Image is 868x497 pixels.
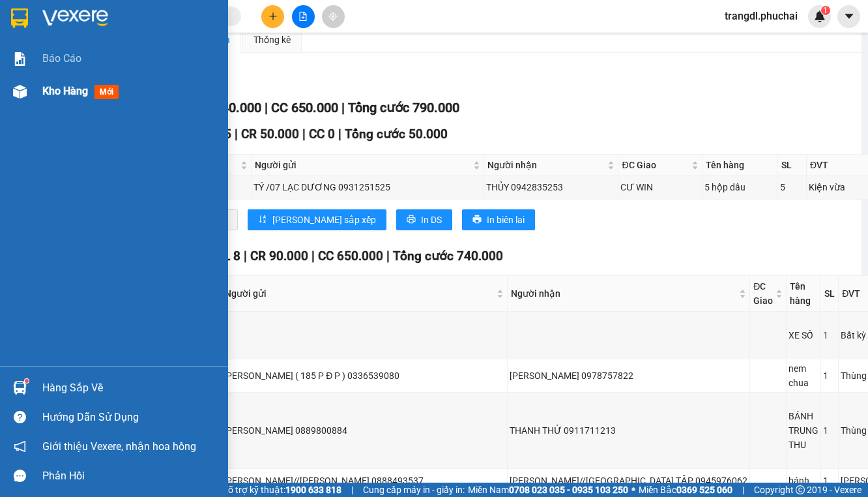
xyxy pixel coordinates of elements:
[255,158,471,172] span: Người gửi
[620,180,700,194] div: CƯ WIN
[821,6,830,15] sup: 1
[328,12,338,21] span: aim
[622,158,689,172] span: ĐC Giao
[302,127,306,142] span: |
[272,213,376,227] span: [PERSON_NAME] sắp xếp
[351,483,353,497] span: |
[814,10,826,22] img: icon-new-feature
[821,276,839,312] th: SL
[338,127,341,142] span: |
[171,61,234,83] span: CHUSE
[152,12,184,26] span: Nhận:
[318,248,383,264] span: CC 650.000
[42,85,88,97] span: Kho hàng
[509,485,628,495] strong: 0708 023 035 - 0935 103 250
[788,474,818,488] div: bánh
[292,5,315,28] button: file-add
[241,127,299,142] span: CR 50.000
[386,248,390,264] span: |
[704,180,775,194] div: 5 hộp dâu
[258,215,267,225] span: sort-ascending
[823,474,836,488] div: 1
[823,369,836,383] div: 1
[639,483,732,497] span: Miền Bắc
[796,485,805,494] span: copyright
[261,5,284,28] button: plus
[714,8,808,24] span: trangdl.phuchai
[788,328,818,342] div: XE SỐ
[14,440,26,453] span: notification
[753,279,773,308] span: ĐC Giao
[843,10,855,22] span: caret-down
[152,42,257,61] div: 0967601515
[13,52,27,66] img: solution-icon
[407,215,416,225] span: printer
[25,379,29,383] sup: 1
[472,215,482,225] span: printer
[271,100,338,115] span: CC 650.000
[311,248,315,264] span: |
[235,127,238,142] span: |
[348,100,459,115] span: Tổng cước 790.000
[421,213,442,227] span: In DS
[224,474,505,488] div: [PERSON_NAME]//[PERSON_NAME] 0888493537
[702,155,777,176] th: Tên hàng
[837,5,860,28] button: caret-down
[152,11,257,42] div: Bến Xe Đức Long
[468,483,628,497] span: Miền Nam
[787,276,821,312] th: Tên hàng
[11,8,28,28] img: logo-vxr
[225,286,494,301] span: Người gửi
[11,12,31,26] span: Gửi:
[363,483,465,497] span: Cung cấp máy in - giấy in:
[42,408,218,427] div: Hướng dẫn sử dụng
[222,483,341,497] span: Hỗ trợ kỹ thuật:
[393,248,503,264] span: Tổng cước 740.000
[244,248,247,264] span: |
[250,248,308,264] span: CR 90.000
[248,209,386,230] button: sort-ascending[PERSON_NAME] sắp xếp
[823,6,828,15] span: 1
[823,328,836,342] div: 1
[265,100,268,115] span: |
[42,438,196,455] span: Giới thiệu Vexere, nhận hoa hồng
[42,466,218,486] div: Phản hồi
[285,485,341,495] strong: 1900 633 818
[42,50,81,67] span: Báo cáo
[14,470,26,482] span: message
[487,158,605,172] span: Người nhận
[11,11,143,42] div: VP [GEOGRAPHIC_DATA]
[30,92,55,115] span: BX
[253,33,291,47] div: Thống kê
[510,423,747,438] div: THANH THỨ 0911711213
[253,180,482,194] div: TÝ /07 LẠC DƯƠNG 0931251525
[823,423,836,438] div: 1
[778,155,807,176] th: SL
[152,68,171,82] span: DĐ:
[11,74,143,92] div: 0987292947
[298,12,308,21] span: file-add
[788,409,818,452] div: BÁNH TRUNG THU
[268,12,278,21] span: plus
[631,487,635,492] span: ⚪️
[788,361,818,390] div: nem chua
[14,411,26,423] span: question-circle
[11,42,143,74] div: [PERSON_NAME] ( 250 3/4 )
[309,127,335,142] span: CC 0
[345,127,448,142] span: Tổng cước 50.000
[511,286,736,301] span: Người nhận
[396,209,452,230] button: printerIn DS
[224,369,505,383] div: [PERSON_NAME] ( 185 P Đ P ) 0336539080
[13,85,27,98] img: warehouse-icon
[780,180,804,194] div: 5
[13,381,27,395] img: warehouse-icon
[42,378,218,398] div: Hàng sắp về
[487,213,525,227] span: In biên lai
[510,369,747,383] div: [PERSON_NAME] 0978757822
[742,483,744,497] span: |
[216,248,240,264] span: SL 8
[676,485,732,495] strong: 0369 525 060
[462,209,535,230] button: printerIn biên lai
[510,474,747,488] div: [PERSON_NAME]//[GEOGRAPHIC_DATA] TẬP 0945976062
[486,180,616,194] div: THỦY 0942835253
